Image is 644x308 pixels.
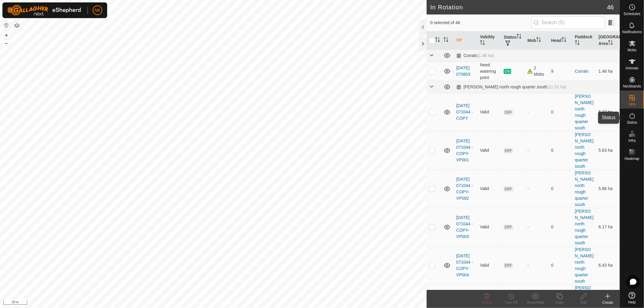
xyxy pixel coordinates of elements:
th: Paddock [572,31,596,50]
span: (1.48 ha) [477,53,494,58]
td: 0 [549,131,572,170]
span: Heatmap [625,157,639,160]
td: 1.46 ha [596,62,620,81]
button: – [3,40,10,47]
td: Valid [478,131,501,170]
div: Edit [572,300,596,305]
th: Mob [525,31,549,50]
td: 5.86 ha [596,170,620,208]
span: Infra [628,139,636,142]
span: Help [628,300,636,304]
div: 2 Mobs [527,65,546,78]
th: Head [549,31,572,50]
span: ON [504,69,511,74]
span: Notifications [622,30,642,34]
a: [DATE] 071044 - COPY-VP003 [456,215,473,239]
span: OFF [504,110,513,115]
div: Copy [547,300,572,305]
span: Neckbands [623,84,641,88]
div: - [527,262,546,268]
span: 46 [607,3,614,12]
p-sorticon: Activate to sort [575,41,580,46]
td: 9 [549,62,572,81]
h2: In Rotation [430,4,607,11]
td: 6.17 ha [596,208,620,246]
button: + [3,32,10,39]
th: Validity [478,31,501,50]
p-sorticon: Activate to sort [517,35,521,40]
td: Valid [478,170,501,208]
div: - [527,186,546,192]
a: Contact Us [219,300,237,306]
a: [DATE] 071044 - COPY-VP002 [456,177,473,201]
span: OFF [504,148,513,153]
span: Schedules [623,12,640,16]
a: Privacy Policy [190,300,212,306]
td: 5.63 ha [596,131,620,170]
span: Animals [626,66,639,70]
span: Mobs [628,48,636,52]
a: [DATE] 070803 [456,65,470,77]
div: Show/Hide [523,300,547,305]
p-sorticon: Activate to sort [536,38,541,43]
span: OFF [504,186,513,192]
span: 0 selected of 46 [430,20,532,26]
div: Create [596,300,620,305]
span: OFF [504,263,513,268]
span: (21.51 ha) [547,84,566,89]
p-sorticon: Activate to sort [435,38,440,43]
th: [GEOGRAPHIC_DATA] Area [596,31,620,50]
a: [DATE] 071044 - COPY-VP001 [456,138,473,162]
a: [PERSON_NAME] north rough quarter south [575,94,594,130]
a: [DATE] 071044 - COPY-VP004 [456,253,473,277]
p-sorticon: Activate to sort [480,41,485,46]
div: Turn Off [499,300,523,305]
div: - [527,109,546,115]
td: Valid [478,208,501,246]
a: [PERSON_NAME] north rough quarter south [575,247,594,284]
a: [PERSON_NAME] north rough quarter south [575,170,594,207]
a: [PERSON_NAME] north rough quarter south [575,209,594,245]
span: VPs [629,103,635,106]
td: 0 [549,170,572,208]
a: [DATE] 071044 - COPY [456,103,473,121]
th: Status [501,31,525,50]
span: Delete [482,300,492,305]
td: 6.43 ha [596,246,620,284]
img: Gallagher Logo [7,5,83,16]
span: Status [627,121,637,124]
div: - [527,147,546,154]
div: [PERSON_NAME] north rough quarter south [456,84,566,90]
td: Valid [478,93,501,131]
td: 0 [549,93,572,131]
p-sorticon: Activate to sort [608,41,613,46]
p-sorticon: Activate to sort [444,38,448,43]
button: Reset Map [3,22,10,29]
a: Corrals [575,69,588,74]
input: Search (S) [532,16,605,29]
div: - [527,224,546,230]
td: 0 [549,208,572,246]
td: Need watering point [478,62,501,81]
p-sorticon: Activate to sort [562,38,566,43]
div: Corrals [456,53,494,58]
a: Help [620,290,644,306]
a: [PERSON_NAME] north rough quarter south [575,132,594,169]
th: VP [454,31,478,50]
td: Valid [478,246,501,284]
span: OFF [504,225,513,230]
td: 0 [549,246,572,284]
span: NK [95,7,100,14]
button: Map Layers [13,22,21,29]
